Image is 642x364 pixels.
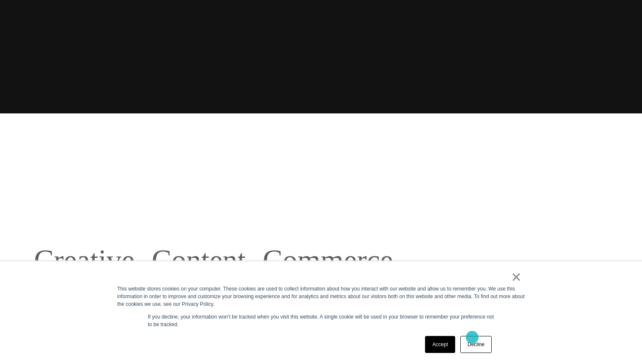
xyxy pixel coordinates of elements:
[511,273,521,281] a: ×
[460,336,492,353] a: Decline
[34,244,135,277] a: Creative
[263,244,393,277] a: Commerce
[152,244,246,277] a: Content
[253,244,261,277] span: ,
[142,244,150,277] span: ,
[425,336,455,353] a: Accept
[117,285,525,308] div: This website stores cookies on your computer. These cookies are used to collect information about...
[148,313,494,328] p: If you decline, your information won’t be tracked when you visit this website. A single cookie wi...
